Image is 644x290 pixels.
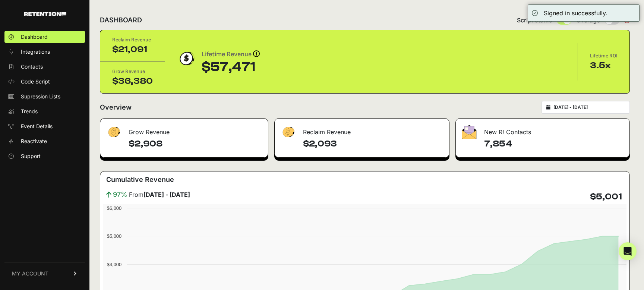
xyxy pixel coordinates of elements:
[4,262,85,285] a: MY ACCOUNT
[590,191,622,203] h4: $5,001
[107,233,121,239] text: $5,000
[202,60,260,75] div: $57,471
[112,75,153,87] div: $36,380
[21,152,41,160] span: Support
[21,93,60,100] span: Supression Lists
[21,48,50,56] span: Integrations
[107,205,121,211] text: $6,000
[112,44,153,56] div: $21,091
[4,105,85,117] a: Trends
[21,123,53,130] span: Event Details
[143,191,190,198] strong: [DATE] - [DATE]
[456,119,629,141] div: New R! Contacts
[4,76,85,88] a: Code Script
[275,119,449,141] div: Reclaim Revenue
[590,52,618,60] div: Lifetime ROI
[517,16,552,25] span: Script status
[4,31,85,43] a: Dashboard
[21,138,47,145] span: Reactivate
[21,33,48,41] span: Dashboard
[4,46,85,58] a: Integrations
[107,262,121,267] text: $4,000
[544,9,607,18] div: Signed in successfully.
[100,15,142,25] h2: DASHBOARD
[129,138,262,150] h4: $2,908
[106,125,121,139] img: fa-dollar-13500eef13a19c4ab2b9ed9ad552e47b0d9fc28b02b83b90ba0e00f96d6372e9.png
[129,190,190,199] span: From
[21,63,43,70] span: Contacts
[177,49,196,68] img: dollar-coin-05c43ed7efb7bc0c12610022525b4bbbb207c7efeef5aecc26f025e68dcafac9.png
[4,61,85,73] a: Contacts
[4,120,85,132] a: Event Details
[281,125,296,139] img: fa-dollar-13500eef13a19c4ab2b9ed9ad552e47b0d9fc28b02b83b90ba0e00f96d6372e9.png
[100,119,268,141] div: Grow Revenue
[12,270,48,277] span: MY ACCOUNT
[113,189,127,200] span: 97%
[100,102,132,113] h2: Overview
[590,60,618,72] div: 3.5x
[4,135,85,147] a: Reactivate
[21,78,50,85] span: Code Script
[4,91,85,103] a: Supression Lists
[202,49,260,60] div: Lifetime Revenue
[24,12,66,16] img: Retention.com
[303,138,443,150] h4: $2,093
[619,242,637,260] div: Open Intercom Messenger
[112,36,153,44] div: Reclaim Revenue
[462,125,477,139] img: fa-envelope-19ae18322b30453b285274b1b8af3d052b27d846a4fbe8435d1a52b978f639a2.png
[21,108,38,115] span: Trends
[4,150,85,162] a: Support
[106,174,174,185] h3: Cumulative Revenue
[112,68,153,75] div: Grow Revenue
[484,138,624,150] h4: 7,854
